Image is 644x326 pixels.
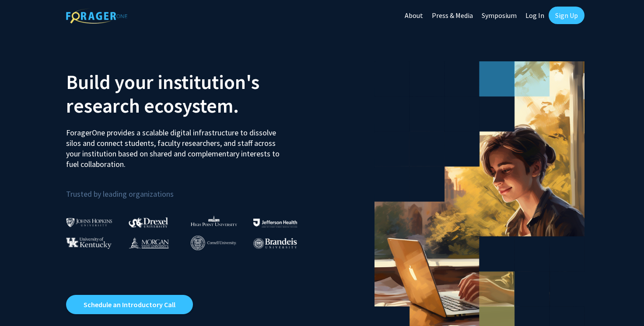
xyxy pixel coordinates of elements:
img: University of Kentucky [66,237,112,249]
a: Opens in a new tab [66,295,193,314]
img: Cornell University [191,236,236,250]
img: Brandeis University [253,238,297,249]
a: Sign Up [549,7,584,24]
img: Thomas Jefferson University [253,219,297,227]
img: High Point University [191,216,237,226]
p: ForagerOne provides a scalable digital infrastructure to dissolve silos and connect students, fac... [66,121,286,170]
img: Drexel University [129,217,168,227]
p: Trusted by leading organizations [66,177,315,201]
img: Morgan State University [129,237,169,248]
h2: Build your institution's research ecosystem. [66,70,315,117]
img: ForagerOne Logo [66,8,127,24]
img: Johns Hopkins University [66,218,112,227]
